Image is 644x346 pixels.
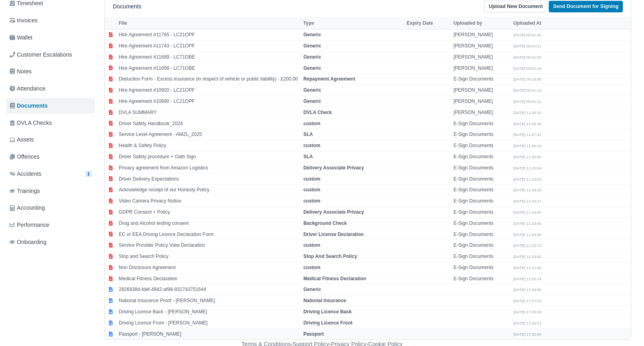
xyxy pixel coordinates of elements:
small: [DATE] 00:01:11 [513,99,541,104]
strong: custom [303,121,320,126]
td: Health & Safety Policy [117,140,301,151]
a: Offences [6,149,95,165]
strong: SLA [303,132,313,137]
span: Offences [10,152,39,161]
td: [PERSON_NAME] [452,51,511,63]
small: [DATE] 11:27:41 [513,132,541,137]
a: Send Document for Signing [549,1,623,12]
strong: Delivery Associate Privacy [303,209,364,215]
span: Performance [10,220,49,230]
td: [PERSON_NAME] [452,40,511,51]
strong: National Insurance [303,298,346,303]
strong: Stop And Search Policy [303,254,357,259]
td: E-Sign Documents [452,74,511,85]
td: Acknowledge receipt of our Honesty Policy [117,185,301,196]
th: Uploaded by [452,17,511,29]
small: [DATE] 00:01:19 [513,66,541,71]
td: EC or EEA Driving Licence Declaration Form [117,229,301,240]
td: Hire Agreement #10920 - LC21OPF [117,85,301,96]
td: E-Sign Documents [452,129,511,140]
td: Stop and Search Policy [117,251,301,262]
span: Wallet [10,33,32,42]
span: Invoices [10,16,37,25]
td: 2826838d-fdef-4942-af98-931743751644 [117,284,301,295]
small: [DATE] 11:23:30 [513,232,541,237]
strong: Generic [303,65,321,71]
a: Customer Escalations [6,47,95,63]
a: Notes [6,64,95,79]
td: E-Sign Documents [452,240,511,251]
small: [DATE] 11:24:17 [513,199,541,203]
a: Documents [6,98,95,114]
th: Expiry Date [405,17,452,29]
strong: DVLA Check [303,110,332,115]
small: [DATE] 11:25:04 [513,166,541,170]
strong: Driving Licence Back [303,309,351,315]
td: [PERSON_NAME] [452,63,511,74]
td: [PERSON_NAME] [452,96,511,107]
strong: Generic [303,98,321,104]
small: [DATE] 11:24:53 [513,177,541,181]
td: E-Sign Documents [452,273,511,284]
td: Service Provider Policy View Declaration [117,240,301,251]
td: National Insurance Proof - [PERSON_NAME] [117,295,301,307]
td: Hire Agreement #11743 - LC21OPF [117,40,301,51]
span: DVLA Checks [10,118,52,128]
td: Drug and Alcohol testing consent [117,218,301,229]
td: [PERSON_NAME] [452,85,511,96]
a: Wallet [6,30,95,45]
td: E-Sign Documents [452,229,511,240]
strong: custom [303,187,320,193]
td: Hire Agreement #11689 - LC71OBE [117,51,301,63]
a: Performance [6,217,95,233]
td: Privacy agreement from Amazon Logistics [117,162,301,173]
small: [DATE] 11:25:33 [513,110,541,115]
td: Video Camera Privacy Notice [117,196,301,207]
td: [PERSON_NAME] [452,29,511,41]
strong: Background Check [303,220,347,226]
td: E-Sign Documents [452,151,511,162]
strong: SLA [303,154,313,159]
span: Customer Escalations [10,50,72,59]
td: [PERSON_NAME] [452,107,511,118]
small: [DATE] 11:24:26 [513,188,541,192]
span: Documents [10,101,48,110]
td: E-Sign Documents [452,185,511,196]
small: [DATE] 00:01:26 [513,33,541,37]
td: E-Sign Documents [452,140,511,151]
small: [DATE] 11:28:39 [513,122,541,126]
a: Attendance [6,81,95,96]
td: Passport - [PERSON_NAME] [117,328,301,339]
small: [DATE] 00:01:21 [513,44,541,48]
th: File [117,17,301,29]
td: E-Sign Documents [452,118,511,129]
th: Type [301,17,404,29]
a: Invoices [6,13,95,28]
strong: Medical Fitness Declaration [303,276,366,281]
td: Non Disclosure Agreement [117,262,301,273]
small: [DATE] 09:16:38 [513,77,541,81]
td: E-Sign Documents [452,218,511,229]
strong: Generic [303,54,321,60]
a: Upload New Document [484,1,547,12]
span: Accidents [10,169,41,179]
td: E-Sign Documents [452,162,511,173]
span: Accounting [10,203,45,212]
td: E-Sign Documents [452,173,511,185]
strong: Passport [303,331,324,337]
span: 1 [85,171,92,177]
small: [DATE] 11:24:00 [513,210,541,214]
td: E-Sign Documents [452,251,511,262]
strong: custom [303,176,320,182]
td: Driver Delivery Expectations [117,173,301,185]
span: Trainings [10,187,40,196]
span: Assets [10,135,34,144]
strong: Repayment Agreement [303,76,355,82]
td: Hire Agreement #11765 - LC21OPF [117,29,301,41]
iframe: Chat Widget [501,254,644,346]
a: Assets [6,132,95,147]
td: Hire Agreement #10890 - LC21OPF [117,96,301,107]
a: Accounting [6,200,95,216]
a: Accidents 1 [6,166,95,182]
